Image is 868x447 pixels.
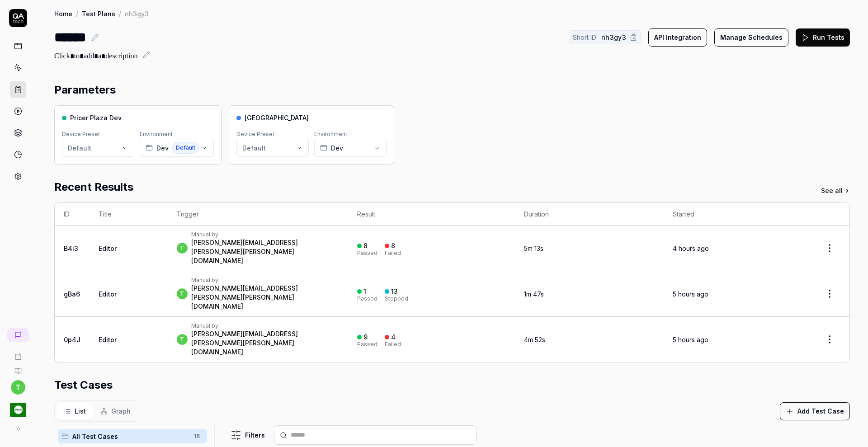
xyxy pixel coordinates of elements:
span: nh3gy3 [601,33,626,42]
div: Failed [385,250,401,256]
th: ID [55,203,90,226]
time: 5m 13s [524,245,543,252]
span: All Test Cases [72,432,189,441]
label: Environment [140,131,173,137]
th: Result [348,203,515,226]
span: 16 [190,431,203,442]
div: [PERSON_NAME][EMAIL_ADDRESS][PERSON_NAME][PERSON_NAME][DOMAIN_NAME] [191,238,339,265]
a: B4i3 [64,245,78,252]
label: Device Preset [62,131,100,137]
span: Dev [331,143,343,153]
span: List [75,406,86,416]
div: / [76,9,78,18]
a: Home [54,9,72,18]
th: Started [664,203,810,226]
a: Documentation [4,360,32,375]
button: Graph [93,403,138,419]
button: Add Test Case [780,402,850,420]
div: Manual by [191,231,339,238]
h2: Recent Results [54,179,133,195]
button: Default [62,139,134,157]
th: Trigger [168,203,348,226]
button: t [11,380,25,395]
a: Editor [99,290,117,298]
div: / [119,9,121,18]
img: Pricer.com Logo [10,402,26,418]
button: Pricer.com Logo [4,395,32,420]
span: Short ID: [573,33,598,42]
div: 4 [391,333,396,341]
h2: Parameters [54,82,116,98]
div: Stopped [385,296,408,301]
div: [PERSON_NAME][EMAIL_ADDRESS][PERSON_NAME][PERSON_NAME][DOMAIN_NAME] [191,329,339,357]
div: Passed [357,296,377,301]
time: 4 hours ago [673,245,709,252]
a: Book a call with us [4,346,32,360]
a: Editor [99,336,117,343]
div: Default [68,143,91,153]
a: Test Plans [82,9,115,18]
button: DevDefault [140,139,214,157]
div: Passed [357,250,377,256]
div: Failed [385,342,401,347]
label: Device Preset [236,131,274,137]
button: API Integration [648,28,707,47]
a: 0p4J [64,336,80,343]
a: gBa6 [64,290,80,298]
th: Title [90,203,168,226]
a: Editor [99,245,117,252]
div: 8 [363,242,368,250]
span: Dev [156,143,169,153]
div: [PERSON_NAME][EMAIL_ADDRESS][PERSON_NAME][PERSON_NAME][DOMAIN_NAME] [191,284,339,311]
time: 5 hours ago [673,290,708,298]
span: Default [172,142,199,154]
div: Passed [357,342,377,347]
div: Default [242,143,266,153]
label: Environment [314,131,347,137]
div: 8 [391,242,395,250]
time: 4m 52s [524,336,545,343]
div: 1 [363,287,366,296]
th: Duration [515,203,663,226]
span: Graph [111,406,131,416]
time: 5 hours ago [673,336,708,343]
div: Manual by [191,322,339,329]
h2: Test Cases [54,377,113,393]
button: Default [236,139,309,157]
time: 1m 47s [524,290,544,298]
button: Dev [314,139,387,157]
div: 9 [363,333,368,341]
button: Run Tests [796,28,850,47]
span: t [177,288,188,299]
span: Pricer Plaza Dev [70,113,122,122]
div: Manual by [191,277,339,284]
span: t [177,334,188,345]
span: t [177,243,188,254]
span: [GEOGRAPHIC_DATA] [245,113,309,122]
a: New conversation [7,328,29,342]
button: Filters [225,426,270,444]
div: 13 [391,287,398,296]
div: nh3gy3 [125,9,149,18]
button: Manage Schedules [714,28,788,47]
button: List [57,403,93,419]
a: See all [821,186,850,195]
